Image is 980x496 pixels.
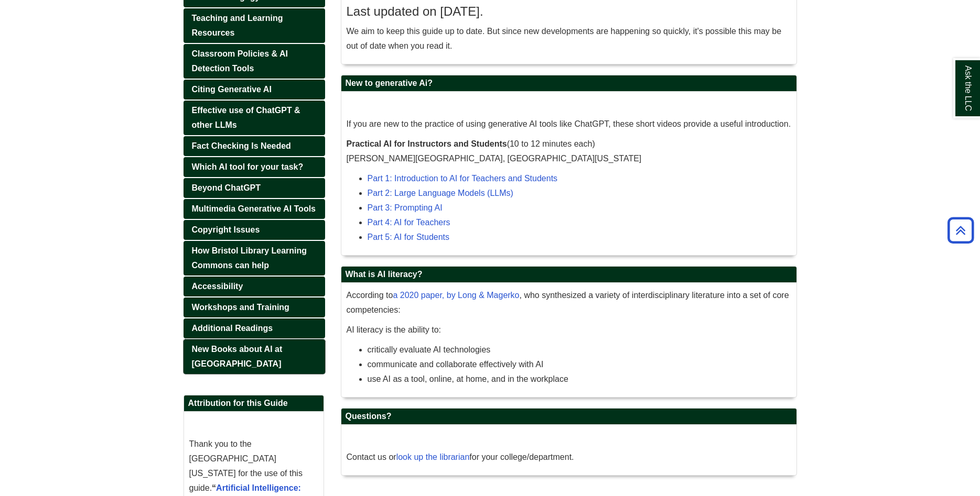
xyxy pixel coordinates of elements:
[184,220,325,240] a: Copyright Issues
[192,282,243,291] span: Accessibility
[192,225,260,234] span: Copyright Issues
[192,49,288,73] span: Classroom Policies & AI Detection Tools
[347,288,791,317] p: According to , who synthesized a variety of interdisciplinary literature into a set of core compe...
[184,277,325,296] a: Accessibility
[192,345,283,368] span: New Books about AI at [GEOGRAPHIC_DATA]
[341,267,796,283] h2: What is AI literacy?
[368,357,791,372] li: communicate and collaborate effectively with AI
[184,395,324,412] h2: Attribution for this Guide
[184,178,325,198] a: Beyond ChatGPT
[192,14,283,37] span: Teaching and Learning Resources
[192,141,291,150] span: Fact Checking Is Needed
[192,183,261,192] span: Beyond ChatGPT
[347,137,791,166] p: (10 to 12 minutes each) [PERSON_NAME][GEOGRAPHIC_DATA], [GEOGRAPHIC_DATA][US_STATE]
[944,223,977,237] a: Back to Top
[184,80,325,100] a: Citing Generative AI
[192,303,289,312] span: Workshops and Training
[184,136,325,156] a: Fact Checking Is Needed
[192,162,304,171] span: Which AI tool for your task?
[341,75,796,92] h2: New to generative Ai?
[347,450,791,465] p: Contact us or for your college/department.
[368,189,513,197] a: Part 2: Large Language Models (LLMs)
[184,297,325,317] a: Workshops and Training
[368,343,791,357] li: critically evaluate AI technologies
[368,372,791,387] li: use AI as a tool, online, at home, and in the workplace
[347,24,791,53] p: We aim to keep this guide up to date. But since new developments are happening so quickly, it's p...
[396,453,470,461] a: look up the librarian
[347,323,791,337] p: AI literacy is the ability to:
[184,339,325,374] a: New Books about AI at [GEOGRAPHIC_DATA]
[184,8,325,43] a: Teaching and Learning Resources
[184,101,325,135] a: Effective use of ChatGPT & other LLMs
[347,117,791,131] p: If you are new to the practice of using generative AI tools like ChatGPT, these short videos prov...
[368,233,450,241] a: Part 5: AI for Students
[184,241,325,275] a: How Bristol Library Learning Commons can help
[341,409,796,425] h2: Questions?
[192,246,307,270] span: How Bristol Library Learning Commons can help
[368,203,443,212] a: Part 3: Prompting AI
[184,318,325,338] a: Additional Readings
[184,199,325,219] a: Multimedia Generative AI Tools
[347,139,507,148] strong: Practical AI for Instructors and Students
[192,85,272,94] span: Citing Generative AI
[192,324,273,333] span: Additional Readings
[393,291,519,300] a: a 2020 paper, by Long & Magerko
[192,106,300,129] span: Effective use of ChatGPT & other LLMs
[347,4,791,19] h3: Last updated on [DATE].
[192,204,316,213] span: Multimedia Generative AI Tools
[368,174,558,183] a: Part 1: Introduction to AI for Teachers and Students
[368,218,450,227] a: Part 4: AI for Teachers
[184,157,325,177] a: Which AI tool for your task?
[184,44,325,79] a: Classroom Policies & AI Detection Tools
